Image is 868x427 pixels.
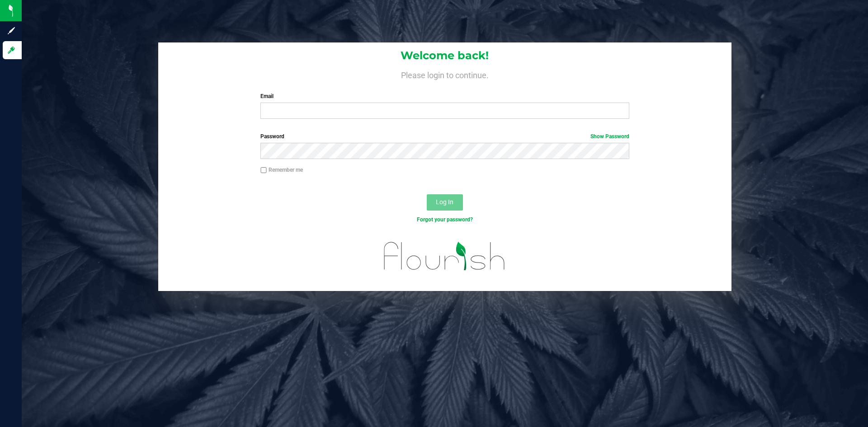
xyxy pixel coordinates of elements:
[158,50,731,61] h1: Welcome back!
[417,216,473,223] a: Forgot your password?
[158,69,731,80] h4: Please login to continue.
[260,92,629,100] label: Email
[590,133,629,140] a: Show Password
[7,46,16,55] inline-svg: Log in
[260,133,284,140] span: Password
[373,233,516,279] img: flourish_logo.svg
[260,166,303,174] label: Remember me
[7,26,16,35] inline-svg: Sign up
[427,194,463,211] button: Log In
[260,167,267,174] input: Remember me
[436,198,453,206] span: Log In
